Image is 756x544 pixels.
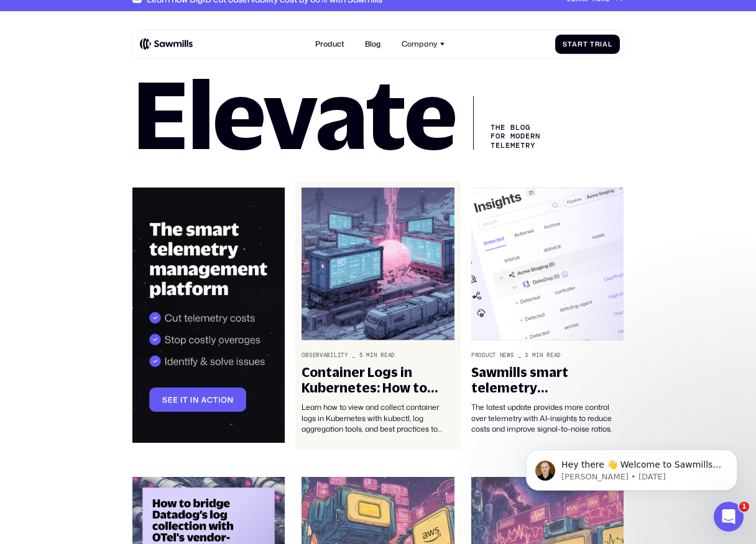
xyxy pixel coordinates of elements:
[302,402,454,433] div: Learn how to view and collect container logs in Kubernetes with kubectl, log aggregation tools, a...
[532,352,561,359] div: min read
[473,96,549,150] div: The Blog for Modern telemetry
[302,365,454,396] div: Container Logs in Kubernetes: How to View and Collect Them
[402,40,438,49] div: Company
[714,502,744,532] iframe: Intercom live chat
[359,352,363,359] div: 5
[132,77,456,150] h1: Elevate
[590,40,595,48] span: T
[471,365,624,396] div: Sawmills smart telemetry management just got smarter
[600,40,602,48] span: i
[572,40,578,48] span: a
[395,34,450,54] div: Company
[366,352,395,359] div: min read
[295,181,461,450] a: Observability_5min readContainer Logs in Kubernetes: How to View and Collect ThemLearn how to vie...
[602,40,608,48] span: a
[525,352,528,359] div: 3
[464,181,630,450] a: Product News_3min readSawmills smart telemetry management just got smarterThe latest update provi...
[595,40,601,48] span: r
[507,424,756,510] iframe: Intercom notifications message
[739,502,749,512] span: 1
[608,40,612,48] span: l
[518,352,522,359] div: _
[310,34,350,54] a: Product
[359,34,386,54] a: Blog
[578,40,583,48] span: r
[471,402,624,433] div: The latest update provides more control over telemetry with AI-insights to reduce costs and impro...
[471,352,514,359] div: Product News
[583,40,588,48] span: t
[568,40,573,48] span: t
[563,40,568,48] span: S
[555,34,620,53] a: StartTrial
[352,352,356,359] div: _
[302,352,348,359] div: Observability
